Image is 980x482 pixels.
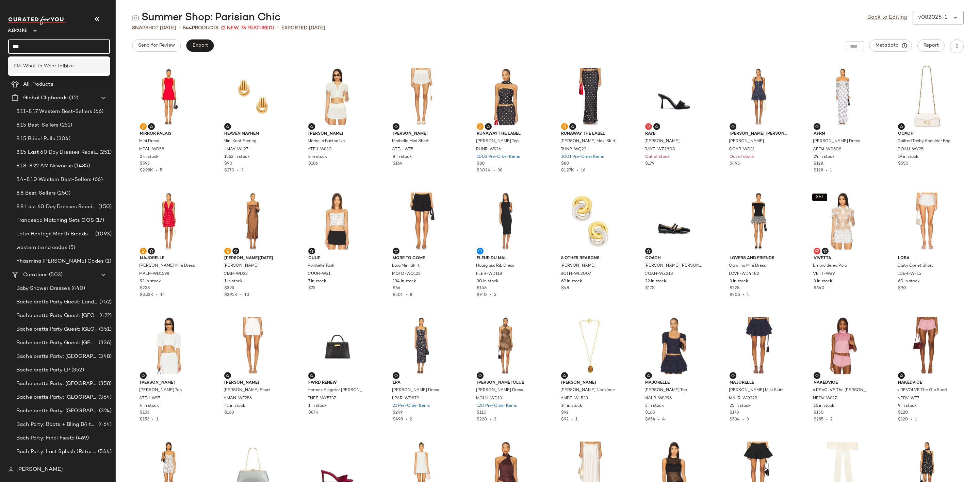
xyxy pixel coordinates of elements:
[97,339,112,347] span: (336)
[410,293,412,297] span: 8
[153,168,160,173] span: •
[645,131,703,137] span: RAYE
[149,249,153,253] img: svg%3e
[98,312,112,320] span: (422)
[392,263,420,269] span: Lara Mini Skirt
[16,108,92,116] span: 8.11-8.17 Western Best-Sellers
[640,314,708,377] img: MALR-WS996_V1.jpg
[477,285,487,292] span: $148
[303,314,372,377] img: FNEF-WY5737_V1.jpg
[16,298,98,306] span: Bachelorette Party Guest: Landing Page
[303,189,372,253] img: CUUR-WS1_V1.jpg
[812,194,827,201] button: SET
[574,168,581,173] span: •
[308,271,330,277] span: CUUR-WS1
[814,380,871,386] span: Nakedvice
[730,161,740,167] span: $495
[179,24,180,32] span: •
[645,279,666,285] span: 22 in stock
[392,387,439,394] span: [PERSON_NAME] Dress
[560,138,616,145] span: [PERSON_NAME] Maxi Skirt
[897,396,919,402] span: NEDV-WF7
[16,326,98,333] span: Bachelorette Party Guest: [GEOGRAPHIC_DATA]
[308,263,334,269] span: Pointelle Tank
[560,263,595,269] span: [PERSON_NAME]
[724,189,793,253] img: LOVF-WD4482_V1.jpg
[898,255,956,262] span: LOBA
[645,285,654,292] span: $175
[55,135,70,143] span: (304)
[94,230,112,238] span: (1093)
[244,293,249,297] span: 10
[477,131,535,137] span: Runaway The Label
[281,24,325,32] p: Exported [DATE]
[823,249,827,253] img: svg%3e
[645,161,654,167] span: $179
[655,124,659,129] img: svg%3e
[645,154,670,160] span: Out of stock
[92,108,103,116] span: (66)
[556,189,624,253] img: 8OTH-WL2007_V1.jpg
[571,124,575,129] img: svg%3e
[813,147,842,153] span: AFFM-WD508
[816,195,824,200] span: SET
[561,380,619,386] span: [PERSON_NAME]
[192,43,208,48] span: Export
[140,168,153,173] span: $2.98K
[808,65,877,128] img: AFFM-WD508_V1.jpg
[393,154,412,160] span: 8 in stock
[814,161,823,167] span: $128
[560,271,591,277] span: 8OTH-WL2007
[59,121,72,129] span: (251)
[477,380,535,386] span: [PERSON_NAME] Club
[97,353,112,361] span: (348)
[224,293,238,297] span: $3.95K
[16,176,92,184] span: 8.4-8.10 Western Best-Sellers
[224,285,234,292] span: $395
[477,293,487,297] span: $740
[897,263,933,269] span: Caity Eyelet Short
[724,65,793,128] img: CCAR-WD31_V1.jpg
[68,63,74,70] span: za
[234,168,241,173] span: •
[393,131,451,137] span: [PERSON_NAME]
[140,161,150,167] span: $595
[234,249,238,253] img: svg%3e
[70,285,85,293] span: (440)
[486,124,490,129] img: svg%3e
[140,285,150,292] span: $238
[16,380,97,388] span: Bachelorette Party: [GEOGRAPHIC_DATA]
[139,387,182,394] span: [PERSON_NAME] Top
[8,467,14,472] img: svg%3e
[16,121,59,129] span: 8.15 Best-Sellers
[132,24,176,32] span: Snapshot [DATE]
[16,135,55,143] span: 8.15 Bridal Pulls
[393,279,416,285] span: 134 in stock
[392,396,419,402] span: LPAR-WD879
[875,43,906,49] span: Metadata
[647,249,651,253] img: svg%3e
[494,293,496,297] span: 5
[140,255,198,262] span: MAJORELLE
[224,271,248,277] span: CIAR-WD22
[747,293,749,297] span: 1
[394,373,398,378] img: svg%3e
[476,396,502,402] span: MCLU-WD13
[813,138,860,145] span: [PERSON_NAME] Dress
[48,271,63,279] span: (503)
[487,293,494,297] span: •
[562,373,567,378] img: svg%3e
[471,65,540,128] img: RUNR-WS26_V1.jpg
[729,271,759,277] span: LOVF-WD4482
[476,147,501,153] span: RUNR-WS26
[139,263,195,269] span: [PERSON_NAME] Mini Dress
[562,124,567,129] img: svg%3e
[134,65,203,128] img: MPAL-WD58_V1.jpg
[308,138,345,145] span: Marbella Button Up
[241,168,244,173] span: 3
[308,380,366,386] span: FWRD Renew
[403,293,410,297] span: •
[138,43,175,48] span: Send for Review
[393,255,451,262] span: MORE TO COME
[923,43,939,48] span: Report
